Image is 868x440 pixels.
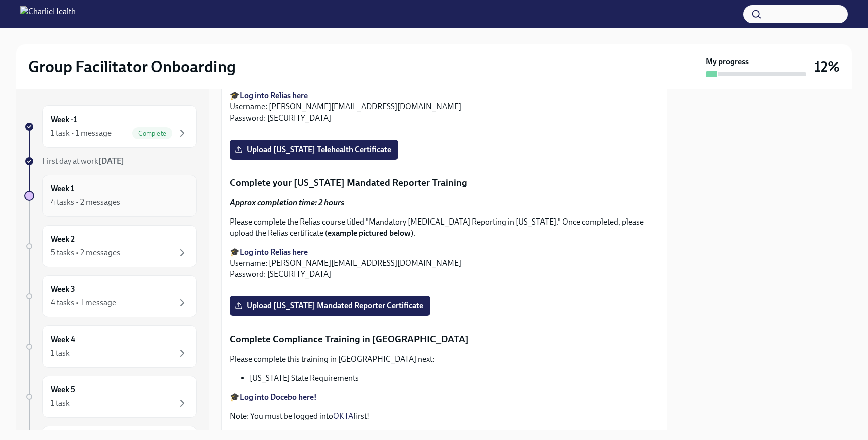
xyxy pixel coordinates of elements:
div: 5 tasks • 2 messages [51,247,120,258]
h2: Group Facilitator Onboarding [28,57,236,77]
h6: Week -1 [51,114,77,125]
a: Week 51 task [24,376,197,418]
span: Complete [132,130,172,137]
a: Log into Docebo here! [240,392,317,402]
a: Week 14 tasks • 2 messages [24,175,197,217]
a: Week 25 tasks • 2 messages [24,225,197,267]
p: 🎓 [230,392,659,403]
h6: Week 5 [51,384,75,395]
p: Please complete the Relias course titled "Mandatory [MEDICAL_DATA] Reporting in [US_STATE]." Once... [230,216,659,239]
p: 🎓 Username: [PERSON_NAME][EMAIL_ADDRESS][DOMAIN_NAME] Password: [SECURITY_DATA] [230,247,659,280]
a: Week -11 task • 1 messageComplete [24,105,197,148]
label: Upload [US_STATE] Telehealth Certificate [230,140,398,160]
div: 4 tasks • 1 message [51,297,116,308]
p: Note: You must be logged into first! [230,411,659,422]
p: Please complete this training in [GEOGRAPHIC_DATA] next: [230,354,659,365]
span: Upload [US_STATE] Telehealth Certificate [237,145,391,155]
a: Log into Relias here [240,247,308,257]
h6: Week 4 [51,334,75,345]
div: 4 tasks • 2 messages [51,197,120,208]
p: Complete your [US_STATE] Mandated Reporter Training [230,176,659,189]
div: 1 task [51,348,70,359]
strong: example pictured below [328,228,411,238]
span: First day at work [42,156,124,166]
p: Complete Compliance Training in [GEOGRAPHIC_DATA] [230,333,659,346]
a: Week 34 tasks • 1 message [24,275,197,317]
p: 🎓 Username: [PERSON_NAME][EMAIL_ADDRESS][DOMAIN_NAME] Password: [SECURITY_DATA] [230,90,659,124]
span: Upload [US_STATE] Mandated Reporter Certificate [237,301,423,311]
a: Week 41 task [24,325,197,368]
a: First day at work[DATE] [24,156,197,167]
h3: 12% [814,58,840,76]
strong: My progress [706,56,749,67]
h6: Week 1 [51,183,74,194]
label: Upload [US_STATE] Mandated Reporter Certificate [230,296,430,316]
a: Log into Relias here [240,91,308,100]
strong: [DATE] [98,156,124,166]
h6: Week 2 [51,234,75,245]
a: OKTA [333,411,353,421]
img: CharlieHealth [20,6,76,22]
li: [US_STATE] State Requirements [250,373,659,384]
div: 1 task • 1 message [51,128,112,139]
strong: Approx completion time: 2 hours [230,198,344,207]
h6: Week 3 [51,284,75,295]
div: 1 task [51,398,70,409]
